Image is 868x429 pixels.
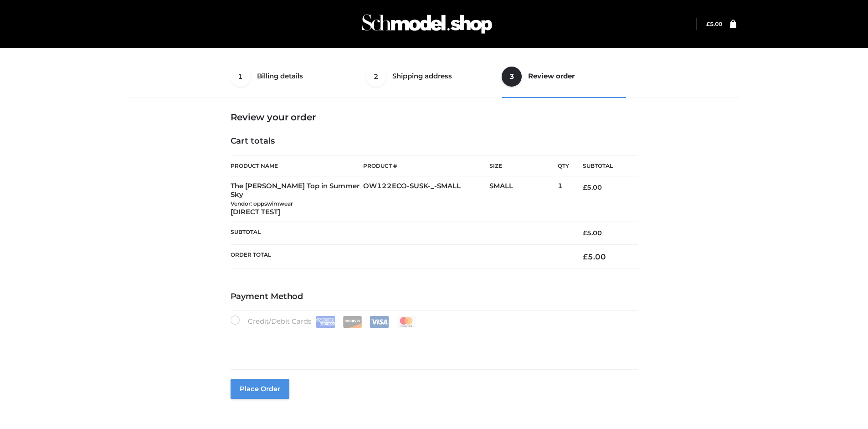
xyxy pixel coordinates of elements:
bdi: 5.00 [583,252,606,261]
th: Qty [558,155,569,176]
img: Mastercard [396,316,416,328]
button: Place order [231,379,289,399]
td: The [PERSON_NAME] Top in Summer Sky [DIRECT TEST] [231,176,364,222]
th: Subtotal [569,156,637,176]
img: Schmodel Admin 964 [359,6,495,42]
small: Vendor: oppswimwear [231,200,293,207]
th: Subtotal [231,222,570,244]
bdi: 5.00 [583,183,602,191]
td: 1 [558,176,569,222]
bdi: 5.00 [583,229,602,237]
img: Amex [316,316,335,328]
img: Visa [370,316,389,328]
a: £5.00 [706,21,722,27]
bdi: 5.00 [706,21,722,27]
td: SMALL [489,176,558,222]
span: £ [583,252,588,261]
label: Credit/Debit Cards [231,315,417,328]
th: Product Name [231,155,364,176]
span: £ [583,229,587,237]
th: Size [489,156,553,176]
th: Product # [363,155,489,176]
span: £ [583,183,587,191]
span: £ [706,21,710,27]
h3: Review your order [231,112,638,123]
iframe: Secure payment input frame [229,326,636,359]
td: OW122ECO-SUSK-_-SMALL [363,176,489,222]
h4: Cart totals [231,136,638,146]
h4: Payment Method [231,292,638,302]
img: Discover [343,316,362,328]
th: Order Total [231,244,570,269]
